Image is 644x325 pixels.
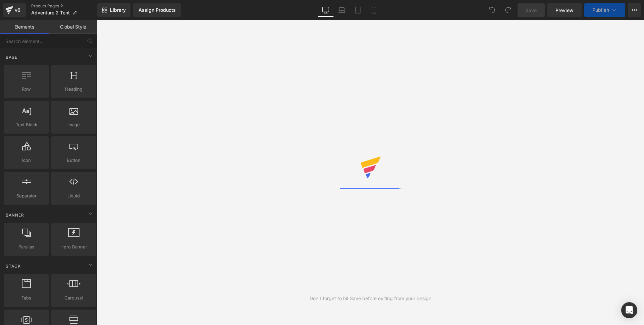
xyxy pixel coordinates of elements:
span: Publish [592,7,609,13]
div: v6 [13,6,22,14]
a: Tablet [350,3,366,17]
span: Hero Banner [53,243,94,250]
button: Undo [485,3,499,17]
div: Don't forget to hit Save before exiting from your design [310,295,431,302]
span: Preview [555,7,574,14]
span: Adventure 2 Tent [31,10,70,15]
button: More [628,3,641,17]
span: Save [526,7,537,14]
span: Heading [53,86,94,93]
a: v6 [3,3,26,17]
span: Banner [5,212,25,218]
a: Product Pages [31,3,97,9]
button: Redo [501,3,515,17]
span: Parallax [6,243,47,250]
a: Preview [547,3,582,17]
a: Desktop [318,3,334,17]
span: Text Block [6,121,47,128]
span: Row [6,86,47,93]
a: Global Style [49,20,97,34]
a: Mobile [366,3,382,17]
span: Carousel [53,294,94,301]
a: New Library [97,3,130,17]
span: Library [110,7,126,13]
button: Publish [584,3,625,17]
span: Icon [6,157,47,164]
span: Stack [5,263,21,269]
span: Button [53,157,94,164]
span: Separator [6,192,47,199]
div: Open Intercom Messenger [621,302,637,318]
div: Assign Products [139,7,176,13]
span: Base [5,54,18,60]
span: Image [53,121,94,128]
span: Tabs [6,294,47,301]
span: Liquid [53,192,94,199]
a: Laptop [334,3,350,17]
